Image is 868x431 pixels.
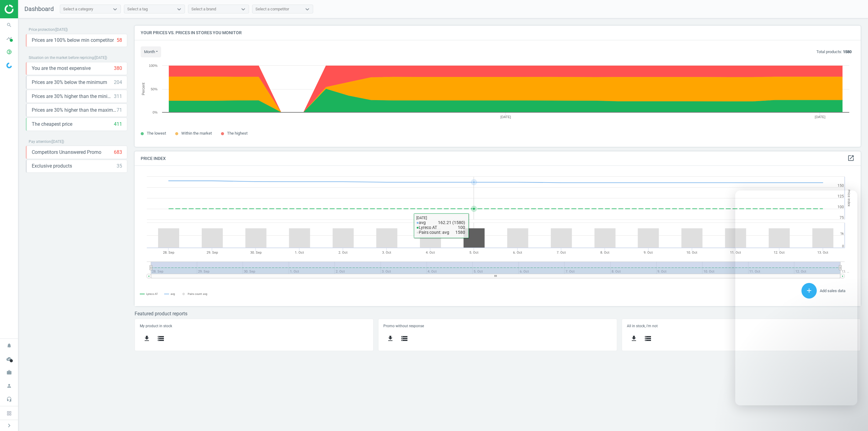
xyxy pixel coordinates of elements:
i: open_in_new [847,154,855,162]
span: ( [DATE] ) [94,56,107,60]
span: ( [DATE] ) [51,139,64,144]
h5: Promo without response [383,324,612,328]
tspan: Pairs count: avg [188,292,207,295]
i: chevron_right [5,422,13,429]
h3: Featured product reports [135,311,861,317]
span: ( [DATE] ) [55,27,68,32]
span: Prices are 30% higher than the maximal [32,107,117,114]
div: 71 [117,107,122,114]
i: get_app [387,335,394,342]
tspan: Price Index [847,190,851,207]
button: get_app [140,331,154,346]
div: 380 [114,65,122,72]
i: timeline [3,33,15,44]
button: storage [641,331,655,346]
i: storage [644,335,652,342]
tspan: Percent [141,82,146,95]
i: work [3,367,15,378]
span: The lowest [147,131,166,136]
div: 683 [114,149,122,156]
i: person [3,380,15,392]
tspan: 8. Oct [600,251,609,255]
p: Total products: [816,49,852,55]
span: Pay attention [29,139,51,144]
span: Exclusive products [32,163,72,169]
div: Select a tag [127,6,148,12]
i: get_app [630,335,638,342]
text: 50% [151,87,157,91]
tspan: 28. Sep [163,251,174,255]
span: Competitors Unanswered Promo [32,149,101,156]
span: Prices are 30% higher than the minimum [32,93,114,100]
button: get_app [383,331,397,346]
div: Select a brand [191,6,216,12]
tspan: 4. Oct [426,251,435,255]
i: get_app [143,335,150,342]
div: Select a category [63,6,93,12]
tspan: 1. Oct [295,251,304,255]
span: Within the market [181,131,212,136]
i: storage [401,335,408,342]
h5: My product in stock [140,324,368,328]
img: wGWNvw8QSZomAAAAABJRU5ErkJggg== [6,63,12,68]
tspan: 7. Oct [557,251,566,255]
i: cloud_done [3,353,15,365]
tspan: 2. Oct [338,251,348,255]
tspan: [DATE] [815,115,826,119]
iframe: Intercom live chat [843,410,857,425]
tspan: Lyreco AT [146,292,158,295]
tspan: 3. Oct [382,251,391,255]
a: open_in_new [847,154,855,162]
button: chevron_right [2,422,17,429]
h4: Your prices vs. prices in stores you monitor [135,26,861,40]
button: storage [397,331,411,346]
h4: Price Index [135,151,861,166]
tspan: 29. Sep [207,251,218,255]
span: The highest [227,131,248,136]
div: 311 [114,93,122,100]
button: get_app [627,331,641,346]
span: You are the most expensive [32,65,91,72]
button: month [141,46,161,57]
tspan: 30. Sep [250,251,262,255]
i: pie_chart_outlined [3,46,15,58]
tspan: 5. Oct [469,251,479,255]
button: storage [154,331,168,346]
div: 204 [114,79,122,86]
span: The cheapest price [32,121,72,128]
span: Prices are 100% below min competitor [32,37,114,44]
i: search [3,19,15,31]
b: 1580 [843,49,852,54]
i: notifications [3,340,15,351]
div: Select a competitor [255,6,289,12]
img: ajHJNr6hYgQAAAAASUVORK5CYII= [5,5,48,14]
iframe: Intercom live chat [735,190,857,405]
tspan: 9. Oct [644,251,653,255]
tspan: 10. Oct [687,251,698,255]
tspan: 11. Oct [730,251,741,255]
i: headset_mic [3,393,15,405]
span: Prices are 30% below the minimum [32,79,107,86]
i: storage [157,335,165,342]
span: Situation on the market before repricing [29,56,94,60]
h5: All in stock, i'm not [627,324,855,328]
tspan: [DATE] [501,115,511,119]
span: Dashboard [24,5,54,13]
div: 411 [114,121,122,128]
text: 0% [153,110,157,114]
div: 58 [117,37,122,44]
text: 150 [837,183,844,188]
tspan: 6. Oct [513,251,522,255]
div: 35 [117,163,122,169]
text: 100% [149,64,157,67]
tspan: avg [171,292,175,295]
span: Price protection [29,27,55,32]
